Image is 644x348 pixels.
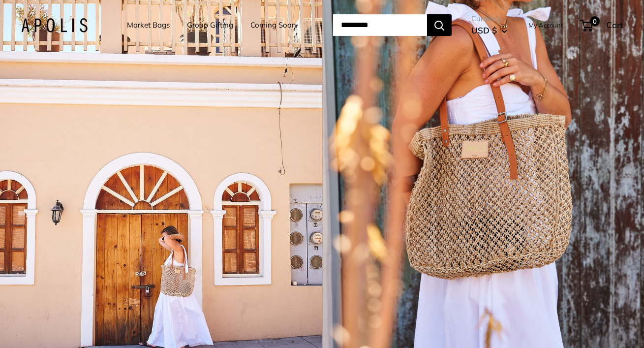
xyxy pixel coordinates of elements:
span: Cart [606,20,623,30]
a: Coming Soon [250,18,296,32]
button: Search [427,14,452,36]
a: Group Gifting [187,18,233,32]
a: My Account [528,19,563,31]
a: Market Bags [127,18,170,32]
a: 0 Cart [581,17,623,33]
button: USD $ [471,23,507,38]
input: Search... [333,14,427,36]
span: Currency [471,12,507,26]
img: Apolis [21,18,88,32]
span: 0 [590,16,600,26]
span: USD $ [471,25,497,35]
